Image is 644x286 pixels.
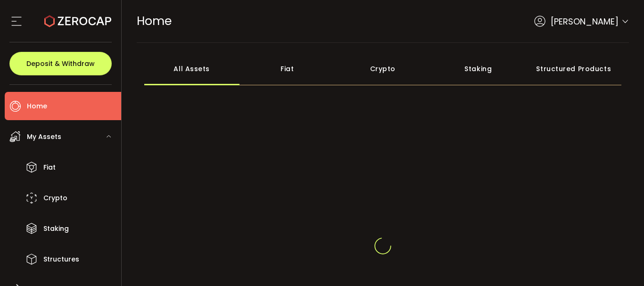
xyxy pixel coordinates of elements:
[43,161,56,174] span: Fiat
[137,13,172,29] span: Home
[43,191,67,205] span: Crypto
[526,52,622,85] div: Structured Products
[551,15,619,28] span: [PERSON_NAME]
[27,99,47,113] span: Home
[43,222,69,236] span: Staking
[430,52,526,85] div: Staking
[335,52,431,85] div: Crypto
[43,253,79,266] span: Structures
[26,60,95,67] span: Deposit & Withdraw
[239,52,335,85] div: Fiat
[9,52,112,75] button: Deposit & Withdraw
[27,130,61,144] span: My Assets
[144,52,240,85] div: All Assets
